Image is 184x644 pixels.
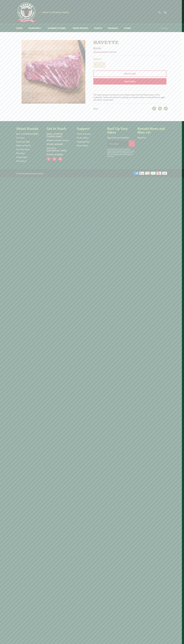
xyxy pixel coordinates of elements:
h4: Beef Up Your Inbox [107,126,135,134]
a: Roasts [91,24,105,32]
a: Our Farm Store [16,148,29,151]
p: Sign up for our newsletter [107,136,135,139]
a: Other [121,24,135,32]
a: Shipping [93,50,100,53]
a: Privacy Policy [77,136,89,139]
button: Buy it now [93,78,166,85]
img: Bavette [22,40,85,104]
a: Signatures [26,24,45,32]
a: Terms of Service [77,132,91,135]
p: This lesser-known, but must-try, cut of beef comes from the flank section of the underbelly. Tend... [93,93,168,101]
h4: Support [77,126,104,130]
a: Back to [DOMAIN_NAME] [16,132,38,135]
h4: About Roseda [16,126,44,130]
a: The Latest [16,152,25,154]
span: Share [93,107,98,110]
a: Gourmet Steaks [45,24,70,32]
h4: Get In Touch [47,126,74,130]
span: ★ [39,11,41,13]
h4: Roseda News and Moo-re! [137,126,165,134]
a: ★ Back to [DOMAIN_NAME] [38,11,69,13]
p: Website Customer Service: [47,139,74,142]
span: Add to Cart [124,72,136,75]
a: Shipping Policy [77,140,90,143]
p: [PHONE_NUMBER] [47,143,74,145]
input: Your email [107,140,129,147]
a: Blog Posts [137,136,146,139]
a: Account [160,24,169,32]
small: © 2025, . [16,172,43,174]
a: Prime Reserve [70,24,91,32]
img: Roseda Beef [16,3,36,23]
a: Know Your Beef [16,140,30,143]
a: All Products [16,160,26,162]
span: Back to [DOMAIN_NAME] [43,11,69,14]
p: Farm Store ([GEOGRAPHIC_DATA]): [47,147,74,152]
p: [EMAIL_ADDRESS][DOMAIN_NAME] [47,133,74,138]
span: $23.60 [93,46,101,50]
p: [PHONE_NUMBER] [47,153,74,156]
a: Freezer Beef [16,156,27,158]
a: Our Story [16,136,25,139]
a: Powered by Shopify [30,172,43,174]
h1: Bavette [93,40,168,46]
p: By submitting your email you agree to receive tasty marketing updates from us with delicious deal... [107,148,135,157]
a: Roseda Beef [22,172,30,174]
button: Add to Cart [93,70,166,77]
a: Where to Find Us [16,144,31,147]
a: Return Policy [77,144,88,147]
div: calculated at checkout. [93,51,168,53]
label: Quantity [93,58,105,60]
a: Home [14,24,25,32]
a: Packages [105,24,121,32]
